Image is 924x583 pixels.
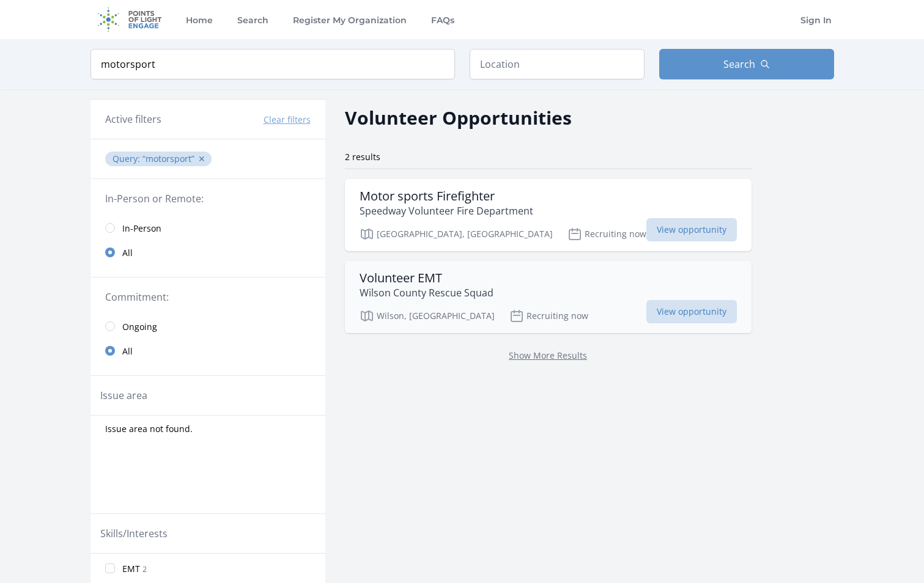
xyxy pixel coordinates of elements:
[360,189,533,204] h3: Motor sports Firefighter
[567,227,646,241] p: Recruiting now
[264,114,311,126] button: Clear filters
[105,563,115,573] input: EMT 2
[345,261,752,333] a: Volunteer EMT Wilson County Rescue Squad Wilson, [GEOGRAPHIC_DATA] Recruiting now View opportunity
[105,191,311,206] legend: In-Person or Remote:
[122,321,157,333] span: Ongoing
[646,300,737,323] span: View opportunity
[105,423,193,435] span: Issue area not found.
[509,309,588,323] p: Recruiting now
[100,388,147,403] legend: Issue area
[360,309,495,323] p: Wilson, [GEOGRAPHIC_DATA]
[198,153,205,165] button: ✕
[142,564,147,574] span: 2
[122,345,133,358] span: All
[105,290,311,304] legend: Commitment:
[360,271,493,285] h3: Volunteer EMT
[100,526,168,541] legend: Skills/Interests
[122,222,161,235] span: In-Person
[360,285,493,300] p: Wilson County Rescue Squad
[509,350,587,361] a: Show More Results
[105,112,161,127] h3: Active filters
[122,563,140,575] span: EMT
[91,49,455,79] input: Keyword
[646,218,737,241] span: View opportunity
[345,151,380,163] span: 2 results
[360,227,553,241] p: [GEOGRAPHIC_DATA], [GEOGRAPHIC_DATA]
[470,49,645,79] input: Location
[91,216,325,240] a: In-Person
[113,153,142,164] span: Query :
[345,179,752,251] a: Motor sports Firefighter Speedway Volunteer Fire Department [GEOGRAPHIC_DATA], [GEOGRAPHIC_DATA] ...
[659,49,834,79] button: Search
[723,57,755,71] span: Search
[345,104,572,131] h2: Volunteer Opportunities
[122,247,133,259] span: All
[142,153,194,164] q: motorsport
[360,204,533,218] p: Speedway Volunteer Fire Department
[91,314,325,339] a: Ongoing
[91,339,325,363] a: All
[91,240,325,265] a: All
